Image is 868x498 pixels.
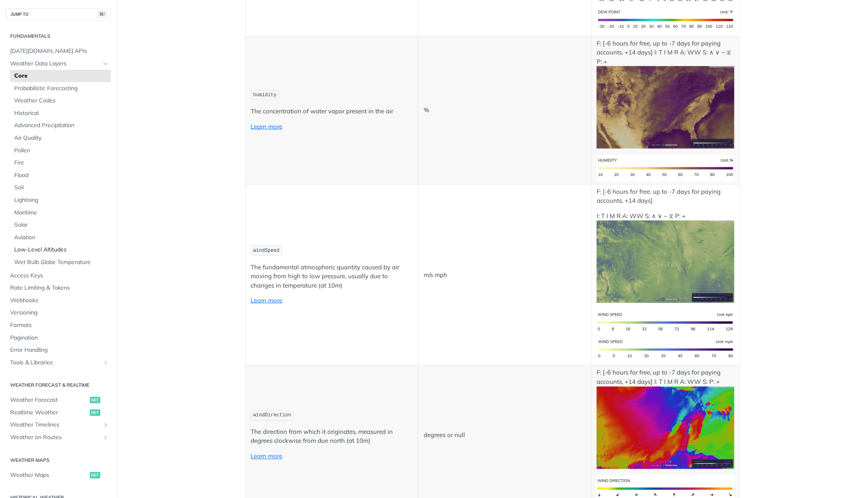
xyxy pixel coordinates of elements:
a: Historical [10,107,111,119]
a: Rate Limiting & Tokens [6,282,111,294]
span: Flood [14,171,109,180]
a: Weather Data LayersHide subpages for Weather Data Layers [6,58,111,70]
p: The concentration of water vapor present in the air [251,107,413,116]
a: Access Keys [6,270,111,282]
span: Weather Timelines [10,421,100,429]
a: Fire [10,157,111,169]
span: Expand image [597,164,734,171]
span: Versioning [10,309,109,317]
span: windDirection [253,413,291,418]
span: Webhooks [10,297,109,305]
span: Formats [10,321,109,329]
span: get [90,409,100,416]
a: Soil [10,182,111,194]
button: JUMP TO⌘/ [6,8,111,20]
a: Weather Mapsget [6,469,111,481]
a: Tools & LibrariesShow subpages for Tools & Libraries [6,357,111,369]
p: m/s mph [424,271,586,280]
a: [DATE][DOMAIN_NAME] APIs [6,45,111,57]
span: Weather Forecast [10,396,88,404]
span: get [90,397,100,403]
span: Weather on Routes [10,433,100,442]
a: Advanced Precipitation [10,119,111,132]
span: Lightning [14,196,109,204]
button: Show subpages for Weather on Routes [102,434,109,441]
button: Hide subpages for Weather Data Layers [102,61,109,67]
span: Fire [14,159,109,167]
span: Low-Level Altitudes [14,246,109,254]
a: Solar [10,219,111,231]
p: I: T I M R A: WW S: ∧ ∨ ~ ⧖ P: + [597,212,734,303]
span: Wet Bulb Globe Temperature [14,258,109,266]
p: The direction from which it originates, measured in degrees clockwise from due north (at 10m) [251,428,413,446]
a: Formats [6,319,111,331]
span: Expand image [597,15,734,23]
button: Show subpages for Tools & Libraries [102,359,109,366]
span: [DATE][DOMAIN_NAME] APIs [10,47,109,55]
span: Expand image [597,103,734,110]
span: Air Quality [14,134,109,142]
h2: Weather Maps [6,457,111,464]
a: Versioning [6,307,111,319]
a: Weather Codes [10,95,111,107]
span: Weather Maps [10,471,88,479]
span: Pollen [14,147,109,155]
a: Flood [10,169,111,182]
span: Expand image [597,257,734,265]
span: Probabilistic Forecasting [14,84,109,93]
a: Weather on RoutesShow subpages for Weather on Routes [6,431,111,444]
span: windSpeed [253,248,279,253]
span: Solar [14,221,109,229]
a: Core [10,70,111,82]
span: Error Handling [10,346,109,354]
a: Low-Level Altitudes [10,244,111,256]
a: Weather TimelinesShow subpages for Weather Timelines [6,419,111,431]
span: Tools & Libraries [10,359,100,367]
span: Expand image [597,345,734,353]
span: get [90,472,100,479]
a: Maritime [10,207,111,219]
span: Soil [14,184,109,192]
span: Expand image [597,423,734,431]
p: The fundamental atmospheric quantity caused by air moving from high to low pressure, usually due ... [251,263,413,290]
span: Historical [14,109,109,117]
span: Weather Data Layers [10,60,100,68]
span: Expand image [597,318,734,326]
p: F: [-6 hours for free, up to -7 days for paying accounts, +14 days] [597,187,734,206]
span: Advanced Precipitation [14,121,109,130]
span: Expand image [597,484,734,492]
a: Weather Forecastget [6,394,111,406]
a: Error Handling [6,344,111,356]
a: Webhooks [6,294,111,307]
h2: Fundamentals [6,32,111,40]
a: Learn more [251,453,283,460]
a: Lightning [10,194,111,206]
a: Air Quality [10,132,111,144]
span: Pagination [10,334,109,342]
button: Show subpages for Weather Timelines [102,422,109,428]
a: Wet Bulb Globe Temperature [10,256,111,268]
p: degrees or null [424,431,586,440]
span: Maritime [14,209,109,217]
h2: Weather Forecast & realtime [6,381,111,389]
span: Access Keys [10,272,109,280]
span: Rate Limiting & Tokens [10,284,109,292]
span: ⌘/ [97,11,106,18]
a: Learn more [251,123,283,130]
a: Learn more [251,297,283,304]
p: F: [-6 hours for free, up to -7 days for paying accounts, +14 days] I: T I M R A: WW S: P: + [597,368,734,469]
span: Realtime Weather [10,409,88,417]
p: % [424,106,586,115]
span: Core [14,72,109,80]
span: humidity [253,92,277,98]
a: Probabilistic Forecasting [10,82,111,95]
span: Aviation [14,234,109,242]
span: Weather Codes [14,97,109,105]
a: Realtime Weatherget [6,407,111,419]
a: Aviation [10,232,111,244]
a: Pollen [10,145,111,157]
a: Pagination [6,332,111,344]
p: F: [-6 hours for free, up to -7 days for paying accounts, +14 days] I: T I M R A: WW S: ∧ ∨ ~ ⧖ P: + [597,39,734,149]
